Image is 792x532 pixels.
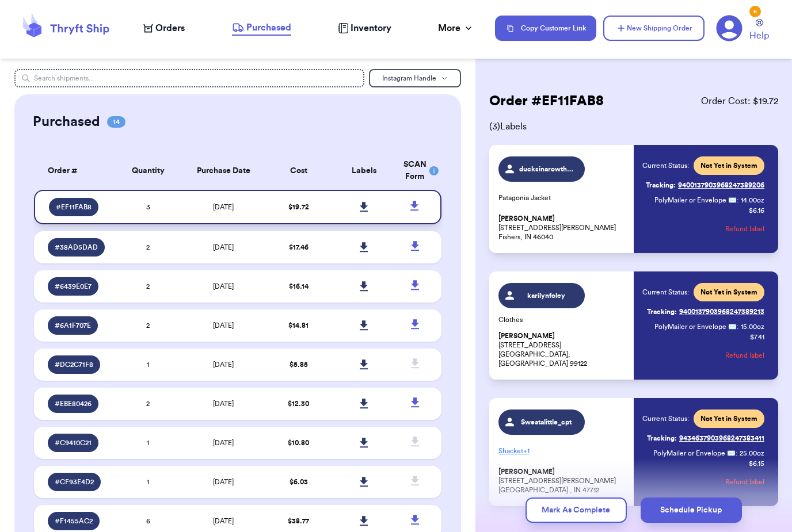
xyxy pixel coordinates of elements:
[213,204,234,210] span: [DATE]
[737,322,738,331] span: :
[646,181,676,190] span: Tracking:
[33,113,100,131] h2: Purchased
[519,164,574,174] span: ducksinarowthriftco
[700,288,757,297] span: Not Yet in System
[146,518,150,525] span: 6
[332,152,397,190] th: Labels
[288,322,309,329] span: $ 14.81
[290,361,308,368] span: $ 5.85
[55,360,93,369] span: # DC2C71F8
[213,244,234,251] span: [DATE]
[749,6,761,17] div: 6
[498,315,627,324] p: Clothes
[654,323,737,330] span: PolyMailer or Envelope ✉️
[603,16,705,41] button: New Shipping Order
[55,516,93,526] span: # F1455AC2
[143,21,185,35] a: Orders
[749,29,769,43] span: Help
[647,307,677,316] span: Tracking:
[213,479,234,485] span: [DATE]
[701,94,778,108] span: Order Cost: $ 19.72
[498,193,627,202] p: Patagonia Jacket
[147,361,149,368] span: 1
[523,447,530,454] span: + 1
[369,69,461,87] button: Instagram Handle
[498,442,627,460] p: Shacket
[736,449,737,458] span: :
[700,414,757,423] span: Not Yet in System
[495,16,596,41] button: Copy Customer Link
[642,414,689,423] span: Current Status:
[14,69,364,87] input: Search shipments...
[146,244,150,251] span: 2
[288,439,309,446] span: $ 10.80
[646,176,764,194] a: Tracking:9400137903968247389206
[213,361,234,368] span: [DATE]
[498,468,555,476] span: [PERSON_NAME]
[289,244,309,251] span: $ 17.46
[55,282,92,291] span: # 6439E0E7
[155,21,185,35] span: Orders
[107,116,125,128] span: 14
[498,215,555,223] span: [PERSON_NAME]
[749,459,764,468] p: $ 6.15
[146,322,150,329] span: 2
[382,75,436,82] span: Instagram Handle
[642,288,689,297] span: Current Status:
[403,159,428,183] div: SCAN Form
[498,331,627,368] p: [STREET_ADDRESS] [GEOGRAPHIC_DATA], [GEOGRAPHIC_DATA] 99122
[741,322,764,331] span: 15.00 oz
[213,283,234,290] span: [DATE]
[213,439,234,446] span: [DATE]
[55,399,92,408] span: # EBE80426
[750,332,764,342] p: $ 7.41
[519,291,574,300] span: karilynfoley
[146,283,150,290] span: 2
[489,120,778,133] span: ( 3 ) Labels
[498,467,627,495] p: [STREET_ADDRESS][PERSON_NAME] [GEOGRAPHIC_DATA] , IN 47712
[34,152,116,190] th: Order #
[642,161,689,170] span: Current Status:
[115,152,180,190] th: Quantity
[741,196,764,205] span: 14.00 oz
[288,400,309,407] span: $ 12.30
[56,202,92,212] span: # EF11FAB8
[725,216,764,242] button: Refund label
[246,21,291,35] span: Purchased
[647,434,677,443] span: Tracking:
[749,19,769,43] a: Help
[146,400,150,407] span: 2
[351,21,391,35] span: Inventory
[519,418,574,427] span: Sweatalittle_cpt
[288,518,309,525] span: $ 38.77
[653,450,736,457] span: PolyMailer or Envelope ✉️
[725,343,764,368] button: Refund label
[526,497,627,523] button: Mark As Complete
[288,204,309,210] span: $ 19.72
[438,21,474,35] div: More
[55,321,91,330] span: # 6A1F707E
[647,429,764,447] a: Tracking:9434637903968247383411
[181,152,266,190] th: Purchase Date
[498,332,555,340] span: [PERSON_NAME]
[213,518,234,525] span: [DATE]
[55,477,94,487] span: # CF93E4D2
[489,92,604,110] h2: Order # EF11FAB8
[232,21,291,36] a: Purchased
[213,322,234,329] span: [DATE]
[289,283,309,290] span: $ 16.14
[55,243,98,252] span: # 38AD5DAD
[55,438,92,447] span: # C9410C21
[740,449,764,458] span: 25.00 oz
[147,439,149,446] span: 1
[749,206,764,215] p: $ 6.16
[290,479,308,485] span: $ 6.03
[498,214,627,242] p: [STREET_ADDRESS][PERSON_NAME] Fishers, IN 46040
[725,469,764,495] button: Refund label
[146,204,150,210] span: 3
[266,152,331,190] th: Cost
[654,197,737,204] span: PolyMailer or Envelope ✉️
[641,497,742,523] button: Schedule Pickup
[213,400,234,407] span: [DATE]
[700,161,757,170] span: Not Yet in System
